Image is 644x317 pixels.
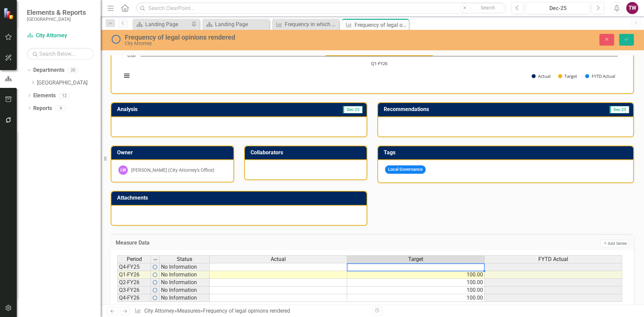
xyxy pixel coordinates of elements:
h3: Recommendations [384,106,553,112]
td: No Information [160,286,210,294]
img: RFFIe5fH8O4AAAAASUVORK5CYII= [152,280,158,285]
img: RFFIe5fH8O4AAAAASUVORK5CYII= [152,287,158,293]
small: [GEOGRAPHIC_DATA] [27,16,86,22]
div: Frequency in which advice is rendered (Daily) [285,20,337,29]
button: Show Actual [532,73,550,79]
h3: Analysis [117,106,240,112]
td: No Information [160,271,210,279]
div: Frequency of legal opinions rendered [203,308,290,314]
div: City Attorney [125,41,404,46]
img: No Information [111,34,121,45]
button: TW [626,2,638,14]
img: RFFIe5fH8O4AAAAASUVORK5CYII= [152,272,158,277]
img: RFFIe5fH8O4AAAAASUVORK5CYII= [152,264,158,270]
text: Q1-FY26 [371,60,387,66]
h3: Attachments [117,195,363,201]
td: Q4-FY25 [117,263,151,271]
span: FYTD Actual [538,256,568,262]
span: Search [481,5,495,10]
img: RFFIe5fH8O4AAAAASUVORK5CYII= [152,295,158,301]
div: Landing Page [145,20,190,29]
h3: Tags [384,150,630,156]
span: Status [177,256,192,262]
h3: Owner [117,150,230,156]
img: ClearPoint Strategy [3,7,15,20]
img: 8DAGhfEEPCf229AAAAAElFTkSuQmCC [153,257,158,262]
div: Frequency of legal opinions rendered [125,34,404,41]
div: Landing Page [215,20,268,29]
div: » » [135,307,367,315]
span: Local Governance [385,165,426,174]
div: 20 [68,67,78,73]
td: No Information [160,279,210,286]
td: No Information [160,263,210,271]
td: No Information [160,294,210,302]
a: Landing Page [134,20,190,29]
a: Landing Page [204,20,268,29]
div: Dec-25 [528,4,588,12]
button: Add Series [601,240,629,247]
a: Reports [33,105,52,112]
a: City Attorney [27,32,94,40]
span: Period [127,256,142,262]
input: Search Below... [27,48,94,60]
span: Elements & Reports [27,8,86,16]
span: Dec-25 [609,106,629,113]
div: LW [118,165,128,175]
span: Target [408,256,423,262]
td: 100.00 [347,279,485,286]
div: 12 [59,93,70,98]
td: Q2-FY26 [117,279,151,286]
button: View chart menu, Chart [122,71,131,81]
button: Search [471,3,504,13]
button: Show FYTD Actual [585,73,615,79]
td: Q1-FY26 [117,271,151,279]
a: Measures [177,308,200,314]
a: Elements [33,92,56,100]
h3: Measure Data [116,240,395,246]
a: City Attorney [144,308,174,314]
td: 100.00 [347,271,485,279]
div: Frequency of legal opinions rendered [355,21,407,29]
div: 9 [55,105,66,111]
td: Q3-FY26 [117,286,151,294]
div: [PERSON_NAME] (City Attorney's Office) [131,167,214,173]
input: Search ClearPoint... [136,2,506,14]
span: Actual [271,256,286,262]
h3: Collaborators [251,150,364,156]
td: Q4-FY26 [117,294,151,302]
td: 100.00 [347,294,485,302]
text: 0.00 [127,52,136,58]
button: Dec-25 [526,2,590,14]
td: 100.00 [347,286,485,294]
button: Show Target [558,73,578,79]
a: Departments [33,66,64,74]
span: Dec-25 [343,106,363,113]
a: Frequency in which advice is rendered (Daily) [274,20,337,29]
a: [GEOGRAPHIC_DATA] [37,79,101,87]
